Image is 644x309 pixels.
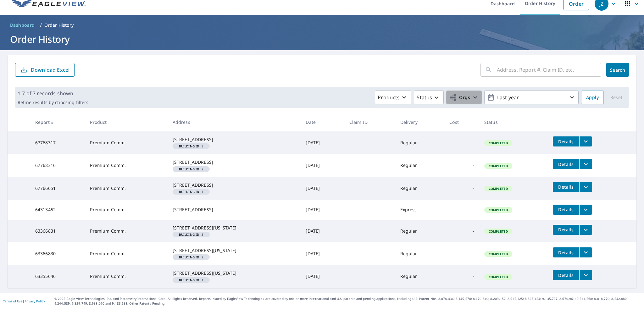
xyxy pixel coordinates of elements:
[179,145,199,148] em: Building ID
[557,207,575,212] span: Details
[444,242,479,265] td: -
[485,141,512,145] span: Completed
[378,94,400,101] p: Products
[18,90,88,97] p: 1-7 of 7 records shown
[179,233,199,236] em: Building ID
[301,242,344,265] td: [DATE]
[173,182,296,188] div: [STREET_ADDRESS]
[30,113,85,131] th: Report #
[301,154,344,177] td: [DATE]
[18,100,88,105] p: Refine results by choosing filters
[579,205,592,215] button: filesDropdownBtn-64313452
[173,207,296,213] div: [STREET_ADDRESS]
[395,220,445,242] td: Regular
[579,270,592,280] button: filesDropdownBtn-63355646
[85,113,167,131] th: Product
[444,265,479,288] td: -
[85,220,167,242] td: Premium Comm.
[579,225,592,235] button: filesDropdownBtn-63366831
[85,177,167,200] td: Premium Comm.
[485,229,512,234] span: Completed
[553,136,579,146] button: detailsBtn-67768317
[611,67,624,73] span: Search
[301,200,344,220] td: [DATE]
[301,113,344,131] th: Date
[15,63,75,77] button: Download Excel
[301,177,344,200] td: [DATE]
[85,154,167,177] td: Premium Comm.
[557,161,575,167] span: Details
[179,256,199,259] em: Building ID
[30,242,85,265] td: 63366830
[395,154,445,177] td: Regular
[301,220,344,242] td: [DATE]
[444,113,479,131] th: Cost
[444,154,479,177] td: -
[375,91,411,104] button: Products
[579,182,592,192] button: filesDropdownBtn-67766651
[301,131,344,154] td: [DATE]
[179,190,199,193] em: Building ID
[30,154,85,177] td: 67768316
[395,131,445,154] td: Regular
[175,145,208,148] span: 3
[179,279,199,282] em: Building ID
[3,299,45,303] p: |
[40,21,42,29] li: /
[444,131,479,154] td: -
[395,242,445,265] td: Regular
[444,177,479,200] td: -
[30,200,85,220] td: 64313452
[444,220,479,242] td: -
[8,33,636,46] h1: Order History
[8,20,636,30] nav: breadcrumb
[85,200,167,220] td: Premium Comm.
[579,247,592,257] button: filesDropdownBtn-63366830
[85,265,167,288] td: Premium Comm.
[395,113,445,131] th: Delivery
[485,186,512,191] span: Completed
[30,220,85,242] td: 63366831
[606,63,629,77] button: Search
[175,233,208,236] span: 3
[85,242,167,265] td: Premium Comm.
[557,184,575,190] span: Details
[395,265,445,288] td: Regular
[495,92,568,103] p: Last year
[30,177,85,200] td: 67766651
[557,272,575,278] span: Details
[395,177,445,200] td: Regular
[579,136,592,146] button: filesDropdownBtn-67768317
[586,94,599,102] span: Apply
[417,94,432,101] p: Status
[175,279,208,282] span: 1
[553,205,579,215] button: detailsBtn-64313452
[344,113,395,131] th: Claim ID
[579,159,592,169] button: filesDropdownBtn-67768316
[30,131,85,154] td: 67768317
[173,247,296,254] div: [STREET_ADDRESS][US_STATE]
[553,270,579,280] button: detailsBtn-63355646
[30,265,85,288] td: 63355646
[85,131,167,154] td: Premium Comm.
[444,200,479,220] td: -
[414,91,444,104] button: Status
[553,159,579,169] button: detailsBtn-67768316
[553,182,579,192] button: detailsBtn-67766651
[581,91,604,104] button: Apply
[301,265,344,288] td: [DATE]
[54,296,641,306] p: © 2025 Eagle View Technologies, Inc. and Pictometry International Corp. All Rights Reserved. Repo...
[557,250,575,256] span: Details
[173,159,296,165] div: [STREET_ADDRESS]
[44,22,74,28] p: Order History
[485,164,512,168] span: Completed
[179,168,199,171] em: Building ID
[485,252,512,256] span: Completed
[175,190,208,193] span: 1
[553,225,579,235] button: detailsBtn-63366831
[31,66,69,73] p: Download Excel
[173,225,296,231] div: [STREET_ADDRESS][US_STATE]
[10,22,35,28] span: Dashboard
[173,136,296,143] div: [STREET_ADDRESS]
[175,256,208,259] span: 2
